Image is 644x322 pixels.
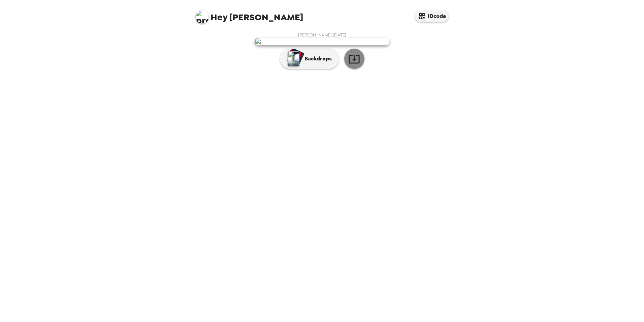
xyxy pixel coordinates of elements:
[195,7,303,22] span: [PERSON_NAME]
[298,32,346,38] span: [PERSON_NAME] , [DATE]
[255,38,389,45] img: user
[211,11,227,23] span: Hey
[280,49,339,69] button: Backdrops
[301,55,332,63] p: Backdrops
[195,10,209,24] img: profile pic
[415,10,449,22] button: IDcode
